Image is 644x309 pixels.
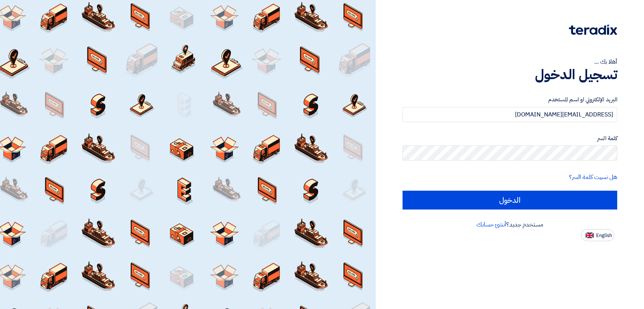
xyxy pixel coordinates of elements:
button: English [581,229,614,241]
div: أهلا بك ... [403,57,617,66]
label: كلمة السر [403,134,617,143]
label: البريد الإلكتروني او اسم المستخدم [403,95,617,104]
div: مستخدم جديد؟ [403,220,617,229]
img: Teradix logo [569,24,617,35]
h1: تسجيل الدخول [403,66,617,83]
a: أنشئ حسابك [476,220,506,229]
a: هل نسيت كلمة السر؟ [569,173,617,182]
input: أدخل بريد العمل الإلكتروني او اسم المستخدم الخاص بك ... [403,107,617,122]
input: الدخول [403,191,617,210]
span: English [596,233,612,238]
img: en-US.png [586,233,594,238]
